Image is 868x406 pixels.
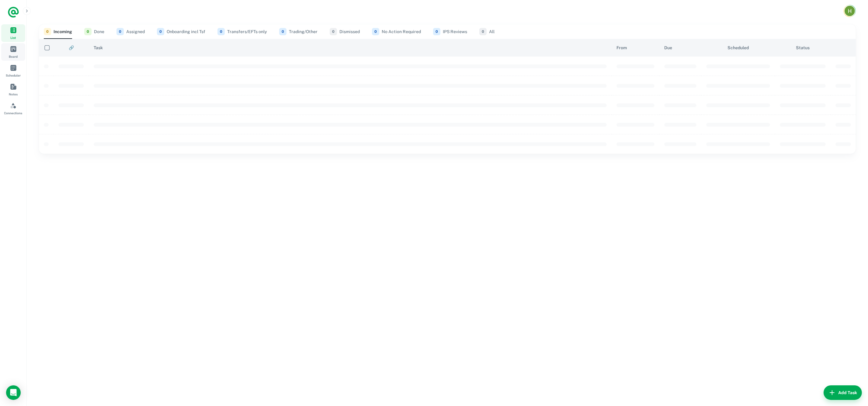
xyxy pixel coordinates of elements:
button: Trading/Other [279,24,318,39]
span: From [616,44,627,51]
a: Logo [7,6,19,18]
a: List [1,24,25,42]
span: 0 [116,28,124,35]
button: Onboarding incl Tsf [157,24,205,39]
button: Dismissed [330,24,360,39]
span: Scheduled [727,44,749,51]
span: 0 [433,28,440,35]
a: Connections [1,100,25,117]
span: Notes [9,92,18,97]
span: List [11,35,16,40]
button: Account button [844,5,856,17]
img: Hoovest Account Services [845,6,855,16]
a: Scheduler [1,62,25,80]
button: Add Task [824,385,862,400]
button: Assigned [116,24,145,39]
span: 0 [372,28,379,35]
button: Transfers/EFTs only [217,24,267,39]
button: Done [84,24,104,39]
span: Due [664,44,672,51]
span: 🔗 [69,44,74,51]
span: 0 [44,28,51,35]
a: Board [1,43,25,61]
div: Load Chat [6,385,21,400]
span: Task [94,44,103,51]
span: Board [9,54,18,59]
span: 0 [279,28,286,35]
span: 0 [330,28,337,35]
button: All [479,24,495,39]
span: 0 [84,28,92,35]
span: 0 [157,28,164,35]
span: Scheduler [6,73,21,78]
span: Status [796,44,810,51]
button: No Action Required [372,24,421,39]
span: 0 [217,28,225,35]
span: Connections [4,111,23,115]
a: Notes [1,81,25,98]
span: 0 [479,28,487,35]
button: Incoming [44,24,72,39]
button: IPS Reviews [433,24,467,39]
